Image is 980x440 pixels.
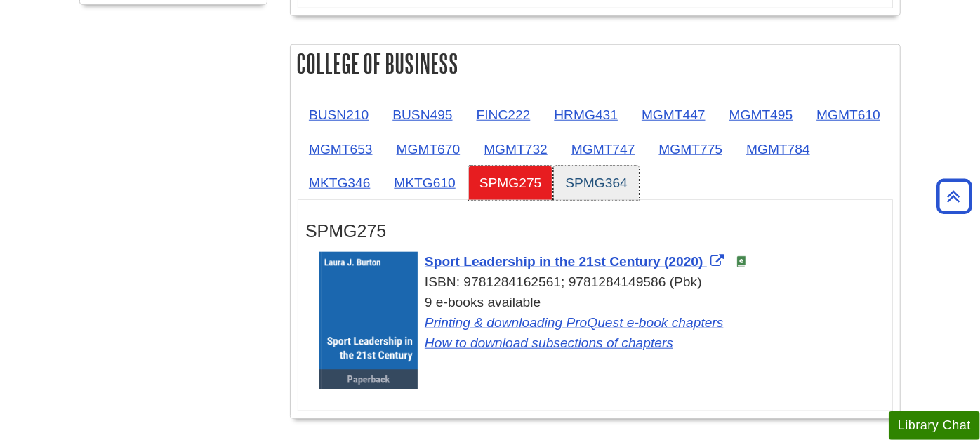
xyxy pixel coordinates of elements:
[425,254,703,269] span: Sport Leadership in the 21st Century (2020)
[465,98,542,132] a: FINC222
[305,221,885,241] h3: SPMG275
[560,132,647,166] a: MGMT747
[425,335,673,350] a: Link opens in new window
[385,132,472,166] a: MGMT670
[425,254,727,269] a: Link opens in new window
[291,45,900,82] h2: College of Business
[319,293,885,353] div: 9 e-books available
[472,132,559,166] a: MGMT732
[889,411,980,440] button: Library Chat
[735,132,821,166] a: MGMT784
[381,98,463,132] a: BUSN495
[298,132,384,166] a: MGMT653
[543,98,629,132] a: HRMG431
[718,98,804,132] a: MGMT495
[425,315,724,330] a: Link opens in new window
[736,256,747,267] img: e-Book
[319,252,418,389] img: Cover Art
[383,166,466,200] a: MKTG610
[648,132,734,166] a: MGMT775
[298,166,381,200] a: MKTG346
[468,166,553,200] a: SPMG275
[932,187,976,206] a: Back to Top
[630,98,717,132] a: MGMT447
[554,166,639,200] a: SPMG364
[805,98,892,132] a: MGMT610
[298,98,380,132] a: BUSN210
[319,272,885,293] div: ISBN: 9781284162561; 9781284149586 (Pbk)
